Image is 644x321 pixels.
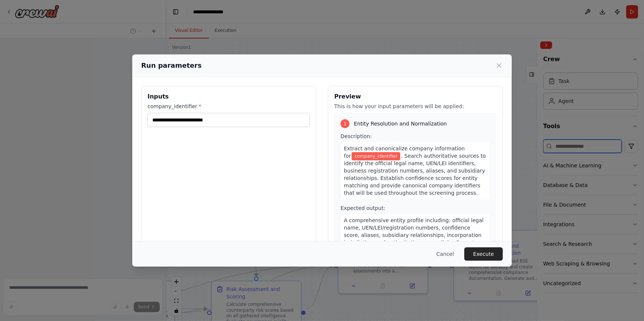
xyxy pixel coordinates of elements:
[352,152,400,160] span: Variable: company_identifier
[344,153,486,196] span: . Search authoritative sources to identify the official legal name, UEN/LEI identifiers, business...
[354,120,447,127] span: Entity Resolution and Normalization
[334,92,497,101] h3: Preview
[341,133,372,139] span: Description:
[431,247,460,261] button: Cancel
[147,103,310,110] label: company_identifier
[141,60,202,71] h2: Run parameters
[341,205,385,211] span: Expected output:
[334,103,497,110] p: This is how your input parameters will be applied:
[464,247,503,261] button: Execute
[341,119,349,128] div: 1
[344,217,484,253] span: A comprehensive entity profile including: official legal name, UEN/LEI/registration numbers, conf...
[344,146,465,159] span: Extract and canonicalize company information for
[147,92,310,101] h3: Inputs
